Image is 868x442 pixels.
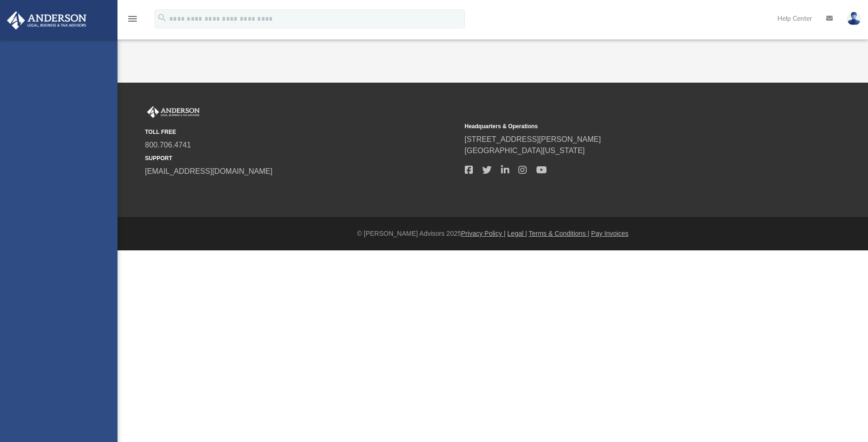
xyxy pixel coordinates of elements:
a: menu [127,18,138,24]
img: Anderson Advisors Platinum Portal [4,11,89,30]
i: search [157,13,167,23]
a: Pay Invoices [591,230,628,237]
div: © [PERSON_NAME] Advisors 2025 [117,229,868,239]
a: Terms & Conditions | [529,230,589,237]
img: User Pic [847,12,861,25]
a: [STREET_ADDRESS][PERSON_NAME] [465,135,601,143]
a: 800.706.4741 [145,141,191,149]
a: Privacy Policy | [461,230,506,237]
a: Legal | [508,230,527,237]
img: Anderson Advisors Platinum Portal [145,106,202,118]
small: Headquarters & Operations [465,122,778,131]
i: menu [127,13,138,24]
a: [GEOGRAPHIC_DATA][US_STATE] [465,147,585,155]
a: [EMAIL_ADDRESS][DOMAIN_NAME] [145,167,273,175]
small: TOLL FREE [145,128,458,136]
small: SUPPORT [145,154,458,163]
